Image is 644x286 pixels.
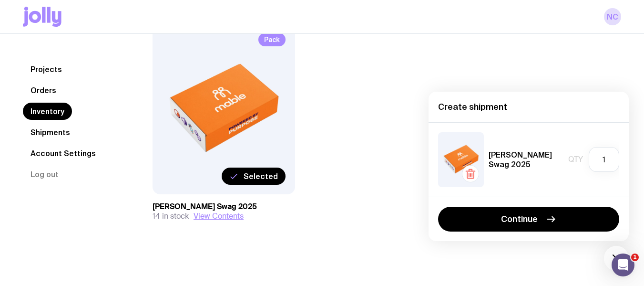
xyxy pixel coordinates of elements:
button: Log out [23,166,66,183]
a: Inventory [23,103,72,120]
a: Projects [23,61,70,78]
h5: [PERSON_NAME] Swag 2025 [489,150,563,169]
span: 1 [631,254,639,261]
span: Selected [244,171,278,181]
a: NC [604,8,621,25]
button: View Contents [194,212,244,221]
h3: [PERSON_NAME] Swag 2025 [153,202,295,212]
iframe: Intercom live chat [612,254,634,276]
a: Account Settings [23,145,103,162]
span: Pack [258,33,286,46]
h4: Create shipment [438,101,619,113]
span: Continue [501,213,538,225]
a: Orders [23,82,64,99]
span: Qty [568,155,583,164]
span: 14 in stock [153,212,189,221]
a: Shipments [23,124,78,141]
button: Continue [438,207,619,232]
